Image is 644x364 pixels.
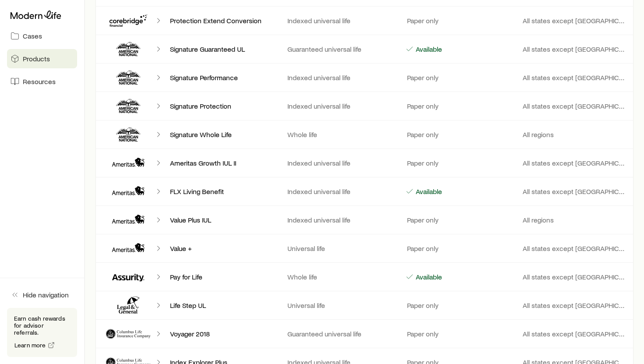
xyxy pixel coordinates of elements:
p: All states except [GEOGRAPHIC_DATA] [523,73,626,82]
p: Indexed universal life [287,73,391,82]
p: All states except [GEOGRAPHIC_DATA] [523,16,626,25]
p: Ameritas Growth IUL II [170,159,274,167]
p: All states except [GEOGRAPHIC_DATA] [523,301,626,310]
p: Indexed universal life [287,159,391,167]
p: Voyager 2018 [170,329,274,338]
p: All states except [GEOGRAPHIC_DATA] [523,45,626,53]
span: Cases [23,32,42,40]
p: Signature Performance [170,73,274,82]
p: Life Step UL [170,301,274,310]
p: Paper only [405,216,439,224]
span: Learn more [14,342,46,348]
p: Paper only [405,244,439,253]
p: Signature Guaranteed UL [170,45,274,53]
p: Paper only [405,159,439,167]
p: Indexed universal life [287,187,391,196]
a: Products [7,49,77,68]
p: All states except [GEOGRAPHIC_DATA] [523,159,626,167]
a: Resources [7,72,77,91]
span: Hide navigation [23,290,69,299]
button: Hide navigation [7,285,77,304]
p: Available [414,187,442,196]
p: All states except [GEOGRAPHIC_DATA] [523,244,626,253]
p: Pay for Life [170,272,274,281]
p: All regions [523,130,626,139]
p: Universal life [287,244,391,253]
p: Signature Whole Life [170,130,274,139]
p: All states except [GEOGRAPHIC_DATA] [523,102,626,110]
p: Paper only [405,301,439,310]
p: Indexed universal life [287,16,391,25]
p: Whole life [287,130,391,139]
p: Protection Extend Conversion [170,16,274,25]
p: Available [414,45,442,53]
p: Guaranteed universal life [287,45,391,53]
p: Paper only [405,73,439,82]
p: Guaranteed universal life [287,329,391,338]
p: Universal life [287,301,391,310]
p: Earn cash rewards for advisor referrals. [14,315,70,336]
span: Products [23,54,50,63]
p: Paper only [405,329,439,338]
p: Available [414,272,442,281]
p: Indexed universal life [287,102,391,110]
p: Whole life [287,272,391,281]
p: FLX Living Benefit [170,187,274,196]
p: Signature Protection [170,102,274,110]
p: Paper only [405,130,439,139]
p: All states except [GEOGRAPHIC_DATA] [523,272,626,281]
p: Value + [170,244,274,253]
p: Paper only [405,16,439,25]
a: Cases [7,26,77,46]
p: All states except [GEOGRAPHIC_DATA] [523,329,626,338]
div: Earn cash rewards for advisor referrals.Learn more [7,308,77,357]
p: All regions [523,216,626,224]
p: Indexed universal life [287,216,391,224]
p: All states except [GEOGRAPHIC_DATA] [523,187,626,196]
span: Resources [23,77,56,86]
p: Value Plus IUL [170,216,274,224]
p: Paper only [405,102,439,110]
